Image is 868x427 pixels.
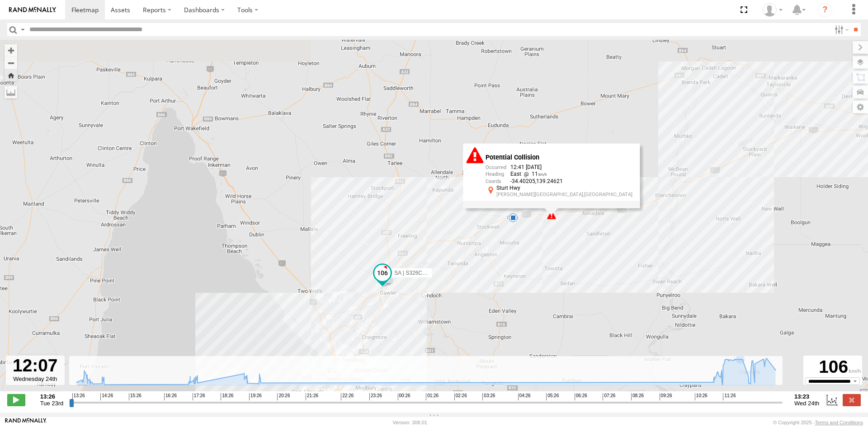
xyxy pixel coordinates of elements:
[341,393,354,400] span: 22:26
[496,185,632,191] div: Sturt Hwy
[818,3,832,17] i: ?
[426,393,439,400] span: 01:26
[221,393,233,400] span: 18:26
[398,393,410,400] span: 00:26
[9,7,56,13] img: rand-logo.svg
[496,192,632,197] div: [PERSON_NAME][GEOGRAPHIC_DATA],[GEOGRAPHIC_DATA]
[831,23,850,36] label: Search Filter Options
[510,171,521,177] span: East
[546,393,559,400] span: 05:26
[794,400,819,407] span: Wed 24th Sep 2025
[536,178,563,184] span: 139.24621
[5,56,17,69] button: Zoom out
[723,393,736,400] span: 11:26
[129,393,142,400] span: 15:26
[100,393,113,400] span: 14:26
[794,393,819,400] strong: 13:23
[843,394,861,406] label: Close
[482,393,495,400] span: 03:26
[805,357,861,377] div: 106
[393,420,427,425] div: Version: 308.01
[394,270,479,276] span: SA | S326COA | [PERSON_NAME]
[773,420,863,425] div: © Copyright 2025 -
[486,154,632,161] div: Potential Collision
[631,393,644,400] span: 08:26
[575,393,587,400] span: 06:26
[369,393,382,400] span: 23:26
[5,69,17,81] button: Zoom Home
[40,393,63,400] strong: 13:26
[5,86,17,99] label: Measure
[853,101,868,113] label: Map Settings
[193,393,205,400] span: 17:26
[72,393,85,400] span: 13:26
[510,178,536,184] span: -34.40205
[759,3,786,17] div: Charlotte Salt
[19,23,26,36] label: Search Query
[660,393,672,400] span: 09:26
[695,393,708,400] span: 10:26
[521,171,547,177] span: 11
[518,393,531,400] span: 04:26
[40,400,63,407] span: Tue 23rd Sep 2025
[454,393,467,400] span: 02:26
[164,393,177,400] span: 16:26
[249,393,262,400] span: 19:26
[486,164,632,171] div: 12:41 [DATE]
[277,393,290,400] span: 20:26
[5,44,17,56] button: Zoom in
[306,393,318,400] span: 21:26
[5,418,47,427] a: Visit our Website
[603,393,615,400] span: 07:26
[815,420,863,425] a: Terms and Conditions
[7,394,25,406] label: Play/Stop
